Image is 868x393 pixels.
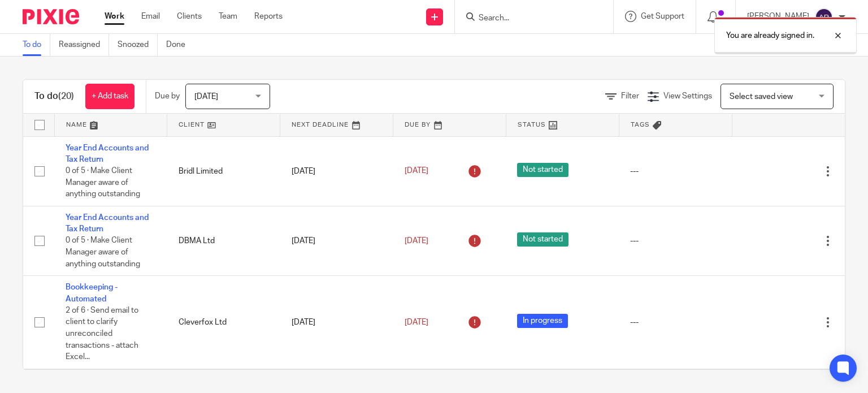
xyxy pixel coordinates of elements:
[663,92,712,100] span: View Settings
[219,11,237,22] a: Team
[254,11,283,22] a: Reports
[280,136,393,206] td: [DATE]
[167,206,280,275] td: DBMA Ltd
[66,237,140,268] span: 0 of 5 · Make Client Manager aware of anything outstanding
[66,167,140,198] span: 0 of 5 · Make Client Manager aware of anything outstanding
[405,167,428,175] span: [DATE]
[34,90,74,102] h1: To do
[621,92,639,100] span: Filter
[66,283,118,303] a: Bookkeeping - Automated
[23,34,50,56] a: To do
[517,232,568,247] span: Not started
[118,34,158,56] a: Snoozed
[66,306,138,361] span: 2 of 6 · Send email to client to clarify unreconciled transactions - attach Excel...
[630,317,721,328] div: ---
[405,237,428,245] span: [DATE]
[280,206,393,275] td: [DATE]
[630,235,721,247] div: ---
[730,93,793,101] span: Select saved view
[167,276,280,369] td: Cleverfox Ltd
[155,90,180,102] p: Due by
[405,318,428,326] span: [DATE]
[105,11,124,22] a: Work
[517,314,568,328] span: In progress
[167,136,280,206] td: Bridl Limited
[141,11,160,22] a: Email
[631,122,650,128] span: Tags
[66,214,149,233] a: Year End Accounts and Tax Return
[280,276,393,369] td: [DATE]
[177,11,202,22] a: Clients
[85,84,134,109] a: + Add task
[815,8,833,26] img: svg%3E
[517,163,568,177] span: Not started
[630,166,721,177] div: ---
[23,9,79,24] img: Pixie
[66,144,149,163] a: Year End Accounts and Tax Return
[59,34,109,56] a: Reassigned
[166,34,194,56] a: Done
[726,30,814,41] p: You are already signed in.
[194,93,218,101] span: [DATE]
[58,92,74,101] span: (20)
